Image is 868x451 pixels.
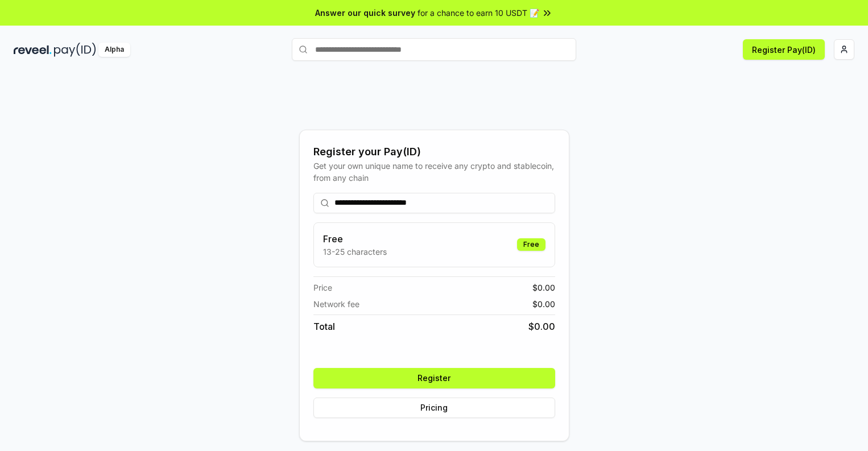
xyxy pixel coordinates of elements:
[313,144,555,160] div: Register your Pay(ID)
[313,320,335,333] span: Total
[532,298,555,310] span: $ 0.00
[517,238,545,251] div: Free
[313,298,359,310] span: Network fee
[323,232,387,246] h3: Free
[315,7,415,19] span: Answer our quick survey
[313,368,555,388] button: Register
[98,43,130,57] div: Alpha
[313,160,555,184] div: Get your own unique name to receive any crypto and stablecoin, from any chain
[418,7,539,19] span: for a chance to earn 10 USDT 📝
[528,320,555,333] span: $ 0.00
[323,246,387,258] p: 13-25 characters
[532,282,555,293] span: $ 0.00
[54,43,96,57] img: pay_id
[313,398,555,418] button: Pricing
[14,43,52,57] img: reveel_dark
[743,39,825,60] button: Register Pay(ID)
[313,282,332,293] span: Price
